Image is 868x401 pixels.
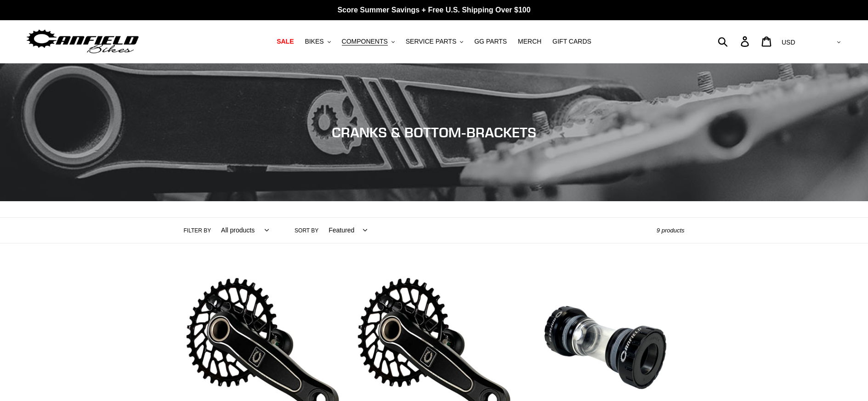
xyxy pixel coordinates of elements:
button: SERVICE PARTS [401,35,468,48]
span: SERVICE PARTS [406,38,456,45]
span: 9 products [657,227,685,234]
a: GIFT CARDS [548,35,596,48]
label: Filter by [184,226,211,235]
span: GIFT CARDS [552,38,591,45]
label: Sort by [295,226,318,235]
span: GG PARTS [474,38,507,45]
span: MERCH [518,38,541,45]
span: BIKES [305,38,323,45]
a: SALE [272,35,298,48]
button: BIKES [300,35,335,48]
span: CRANKS & BOTTOM-BRACKETS [332,124,536,141]
a: GG PARTS [470,35,511,48]
a: MERCH [513,35,546,48]
button: COMPONENTS [337,35,399,48]
img: Canfield Bikes [25,27,140,56]
input: Search [723,31,746,51]
span: COMPONENTS [342,38,388,45]
span: SALE [277,38,294,45]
